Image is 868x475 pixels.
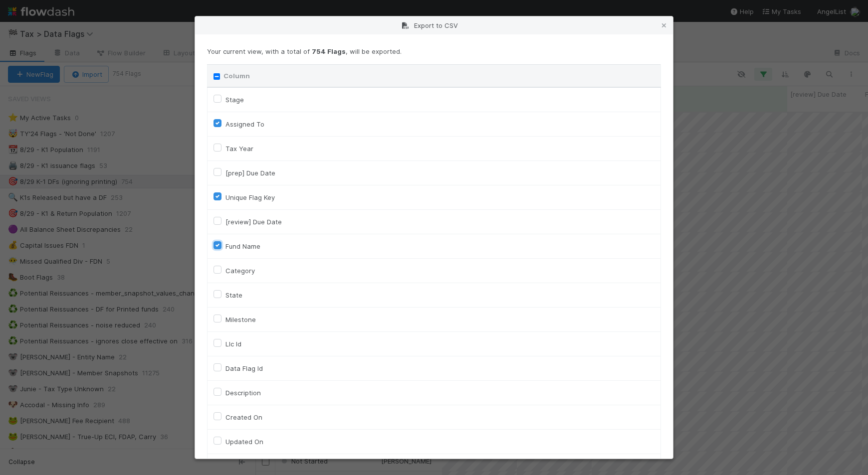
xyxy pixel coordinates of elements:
label: Created On [225,411,262,423]
p: Your current view, with a total of , will be exported. [207,46,661,56]
label: Tax Year [225,143,253,155]
label: [prep] Due Date [225,167,275,179]
label: Description [225,387,261,399]
label: Updated On [225,436,263,448]
label: Assigned To [225,118,264,130]
label: Data Flag Id [225,362,263,374]
label: Milestone [225,314,256,325]
label: Category [225,265,255,277]
div: Export to CSV [195,16,673,34]
label: Fund Name [225,240,260,252]
label: Llc Id [225,338,241,350]
label: Stage [225,94,244,106]
strong: 754 Flags [312,47,346,55]
label: State [225,289,242,301]
label: Unique Flag Key [225,191,275,203]
label: Column [223,71,250,81]
label: [review] Due Date [225,216,282,228]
